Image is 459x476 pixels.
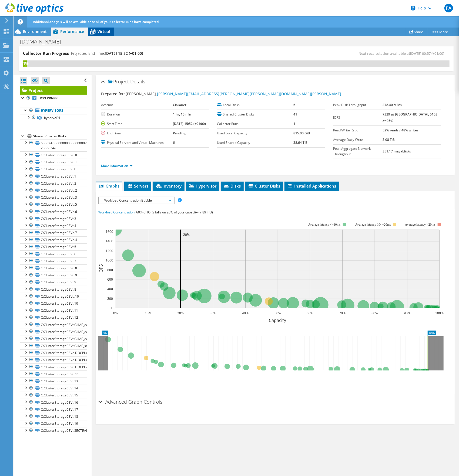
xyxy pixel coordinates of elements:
[102,197,171,204] span: Workload Concentration Bubble
[435,311,444,315] text: 100%
[106,229,113,234] text: 1600
[20,328,87,335] a: C:ClusterStorageCSVt.GHAF_dados_03
[20,378,87,385] a: C:ClusterStorageCSVt.13
[383,128,418,132] b: 52% reads / 48% writes
[339,311,346,315] text: 70%
[33,133,87,140] div: Shared Cluster Disks
[98,210,136,215] span: Workload Concentration:
[136,210,213,215] span: 60% of IOPS falls on 20% of your capacity (7.89 TiB)
[404,311,410,315] text: 90%
[223,183,241,189] span: Disks
[411,6,416,11] svg: \n
[20,406,87,413] a: C:ClusterStorageCSVt.17
[20,342,87,349] a: C:ClusterStorageCSVt.GHAF_so_bin_archivelo
[20,107,87,114] a: Hypervisors
[20,264,87,271] a: C:ClusterStorageCSVd.8
[20,114,87,121] a: hypervcl01
[333,102,383,108] label: Peak Disk Throughput
[20,151,87,158] a: C:ClusterStorageCSVd.0
[20,413,87,420] a: C:ClusterStorageCSVt.18
[20,180,87,187] a: C:ClusterStorageCSVt.2
[20,385,87,392] a: C:ClusterStorageCSVt.14
[217,131,293,136] label: Used Local Capacity
[20,272,87,279] a: C:ClusterStorageCSVd.9
[20,279,87,286] a: C:ClusterStorageCSVt.9
[20,321,87,328] a: C:ClusterStorageCSVt.GHAF_dados_01
[20,187,87,194] a: C:ClusterStorageCSVd.2
[38,96,58,100] b: HYPERVN99
[20,286,87,293] a: C:ClusterStorageCSVt.8
[383,149,411,154] b: 351.17 megabits/s
[106,239,113,243] text: 1400
[23,29,47,34] span: Environment
[177,311,184,315] text: 20%
[101,131,173,136] label: End Time
[20,293,87,300] a: C:ClusterStorageCSVd.10
[33,19,159,24] span: Additional analysis will be available once all of your collector runs have completed.
[20,166,87,173] a: C:ClusterStorageCSVt.0
[217,112,293,117] label: Shared Cluster Disks
[126,91,341,96] span: [PERSON_NAME],
[44,115,61,120] span: hypervcl01
[217,140,293,145] label: Used Shared Capacity
[111,306,113,310] text: 0
[333,137,383,142] label: Average Daily Write
[20,399,87,406] a: C:ClusterStorageCSVt.16
[217,102,293,108] label: Local Disks
[210,311,216,315] text: 30%
[383,137,395,142] b: 3.08 TiB
[106,258,113,263] text: 1000
[20,159,87,166] a: C:ClusterStorageCSVd.1
[157,91,341,96] a: [PERSON_NAME][EMAIL_ADDRESS][PERSON_NAME][PERSON_NAME][DOMAIN_NAME][PERSON_NAME]
[355,223,391,226] tspan: Average latency 10<=20ms
[20,229,87,236] a: C:ClusterStorageCSVd.7
[173,131,186,135] b: Pending
[242,311,249,315] text: 40%
[20,363,87,370] a: C:ClusterStorageCSVd.DOCPlusDB01
[371,311,378,315] text: 80%
[287,183,336,189] span: Installed Applications
[173,103,186,107] b: Claranet
[130,78,145,85] span: Details
[113,311,118,315] text: 0%
[333,128,383,133] label: Read/Write Ratio
[444,4,453,12] span: PA
[427,28,452,36] a: More
[20,173,87,180] a: C:ClusterStorageCSVt.1
[20,140,87,151] a: 60002AC000000000000000020001DAA5-2686d24e
[173,140,175,145] b: 6
[20,427,87,434] a: C:ClusterStorageCSVt.SECTRAPACS01
[145,311,151,315] text: 10%
[20,86,87,95] a: Project
[101,164,133,168] a: More Information
[20,335,87,342] a: C:ClusterStorageCSVt.GHAF_dados_02
[20,300,87,307] a: C:ClusterStorageCSVt.10
[60,29,84,34] span: Performance
[359,51,447,56] span: Next recalculation available at
[183,232,190,237] text: 20%
[217,121,293,127] label: Collector Runs
[98,29,110,34] span: Virtual
[101,112,173,117] label: Duration
[333,115,383,120] label: IOPS
[107,296,113,301] text: 200
[20,208,87,215] a: C:ClusterStorageCSVd.6
[20,307,87,314] a: C:ClusterStorageCSVt.11
[20,236,87,243] a: C:ClusterStorageCSVd.4
[20,257,87,264] a: C:ClusterStorageCSVt.7
[20,95,87,102] a: HYPERVN99
[20,243,87,250] a: C:ClusterStorageCSVt.5
[107,277,113,282] text: 600
[308,223,341,226] tspan: Average latency <=10ms
[248,183,280,189] span: Cluster Disks
[107,287,113,291] text: 400
[20,314,87,321] a: C:ClusterStorageCSVt.12
[20,370,87,378] a: C:ClusterStorageCSVd.11
[383,103,402,107] b: 378.40 MB/s
[20,201,87,208] a: C:ClusterStorageCSVd.5
[20,356,87,363] a: C:ClusterStorageCSVd.DOCPlusQ01
[293,131,310,135] b: 815.00 GiB
[269,317,286,323] text: Capacity
[106,249,113,253] text: 1200
[155,183,182,189] span: Inventory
